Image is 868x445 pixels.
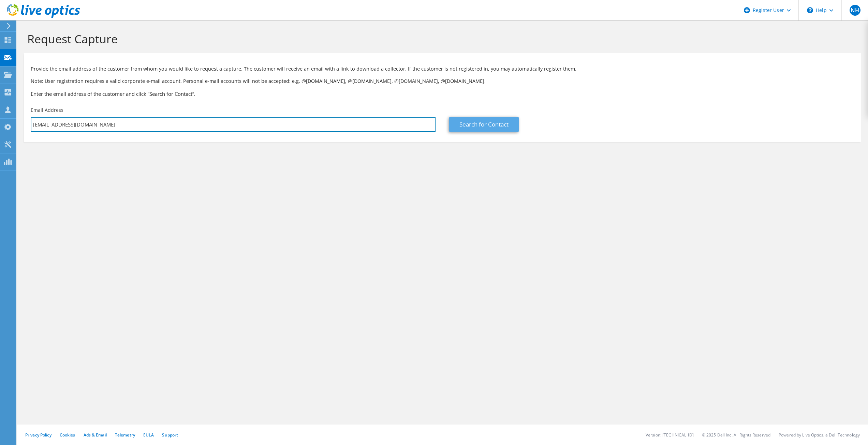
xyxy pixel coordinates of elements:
[84,432,107,438] a: Ads & Email
[60,432,75,438] a: Cookies
[27,32,854,46] h1: Request Capture
[31,65,854,73] p: Provide the email address of the customer from whom you would like to request a capture. The cust...
[646,432,694,438] li: Version: [TECHNICAL_ID]
[807,7,813,13] svg: \n
[850,5,860,16] span: NH
[779,432,860,438] li: Powered by Live Optics, a Dell Technology
[31,77,854,85] p: Note: User registration requires a valid corporate e-mail account. Personal e-mail accounts will ...
[31,107,63,114] label: Email Address
[25,432,52,438] a: Privacy Policy
[31,90,854,98] h3: Enter the email address of the customer and click “Search for Contact”.
[702,432,770,438] li: © 2025 Dell Inc. All Rights Reserved
[162,432,178,438] a: Support
[449,117,519,132] a: Search for Contact
[143,432,154,438] a: EULA
[115,432,135,438] a: Telemetry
